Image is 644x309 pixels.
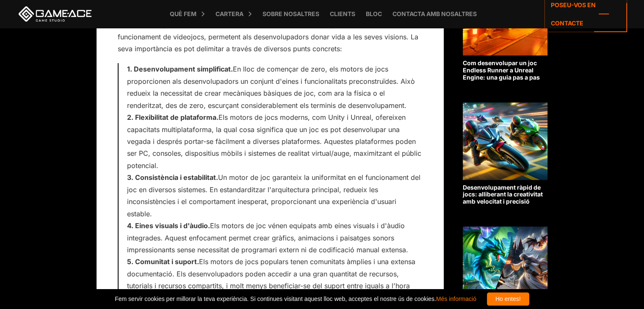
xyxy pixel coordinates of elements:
[118,20,418,53] font: Els motors de jocs serveixen com a columna vertebral fonamental per a la creació i el funcionamen...
[127,173,420,218] font: Un motor de joc garanteix la uniformitat en el funcionament del joc en diversos sistemes. En esta...
[463,102,547,180] img: Relacionat
[463,102,547,205] a: Desenvolupament ràpid de jocs: alliberant la creativitat amb velocitat i precisió
[134,65,233,73] font: Desenvolupament simplificat.
[463,59,540,81] font: Com desenvolupar un joc Endless Runner a Unreal Engine: una guia pas a pas
[135,257,199,266] font: Comunitat i suport.
[330,10,355,17] font: Clients
[366,10,382,17] font: Bloc
[436,295,476,302] a: Més informació
[216,10,243,17] font: Cartera
[463,184,543,205] font: Desenvolupament ràpid de jocs: alliberant la creativitat amb velocitat i precisió
[135,173,218,182] font: Consistència i estabilitat.
[127,65,415,109] font: En lloc de començar de zero, els motors de jocs proporcionen als desenvolupadors un conjunt d'ein...
[495,295,521,302] font: Ho entes!
[135,221,210,230] font: Eines visuals i d'àudio.
[135,113,218,121] font: Flexibilitat de plataforma.
[392,10,477,17] font: Contacta amb nosaltres
[115,295,436,302] font: Fem servir cookies per millorar la teva experiència. Si continues visitant aquest lloc web, accep...
[127,113,421,170] font: Els motors de jocs moderns, com Unity i Unreal, ofereixen capacitats multiplataforma, la qual cos...
[127,221,408,254] font: Els motors de joc vénen equipats amb eines visuals i d'àudio integrades. Aquest enfocament permet...
[170,10,196,17] font: Què fem
[127,257,415,302] font: Els motors de jocs populars tenen comunitats àmplies i una extensa documentació. Els desenvolupad...
[263,10,319,17] font: Sobre nosaltres
[463,226,547,303] img: Relacionat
